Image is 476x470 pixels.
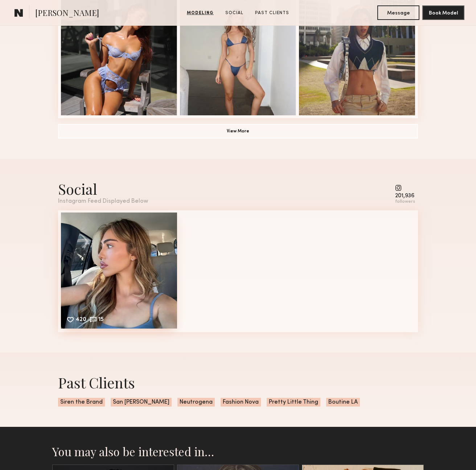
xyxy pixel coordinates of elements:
[58,198,148,205] div: Instagram Feed Displayed Below
[221,398,261,407] span: Fashion Nova
[75,317,86,323] div: 420
[58,179,148,198] div: Social
[58,398,105,407] span: Siren the Brand
[58,124,418,139] button: View More
[422,5,464,20] button: Book Model
[395,193,415,199] div: 201,936
[98,317,104,323] div: 15
[222,10,246,16] a: Social
[395,199,415,205] div: followers
[52,444,424,459] h2: You may also be interested in…
[58,373,418,392] div: Past Clients
[184,10,217,16] a: Modeling
[422,9,464,16] a: Book Model
[177,398,215,407] span: Neutrogena
[252,10,292,16] a: Past Clients
[111,398,172,407] span: San [PERSON_NAME]
[377,5,419,20] button: Message
[35,7,99,20] span: [PERSON_NAME]
[267,398,320,407] span: Pretty Little Thing
[326,398,360,407] span: Boutine LA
